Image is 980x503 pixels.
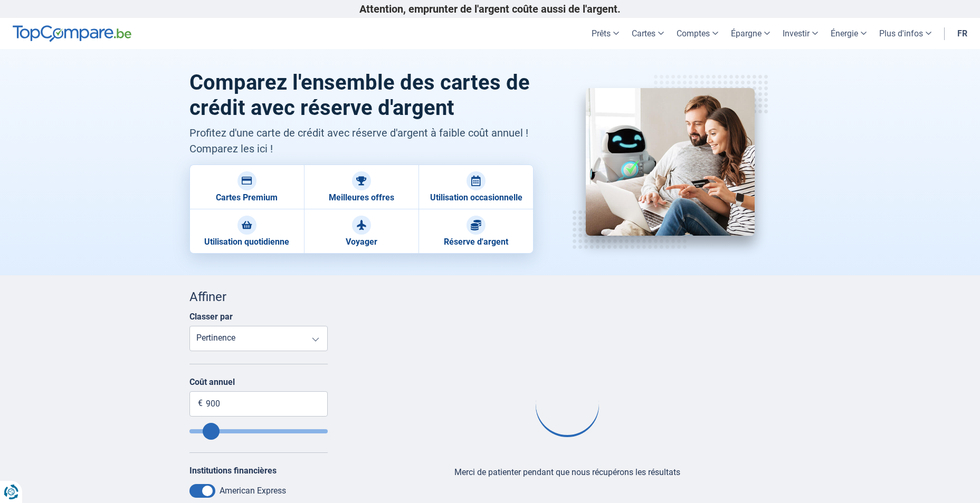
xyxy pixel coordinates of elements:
img: TopCompare [13,25,131,42]
div: Affiner [189,288,328,306]
label: Coût annuel [189,377,328,387]
a: Comptes [670,18,725,49]
label: American Express [220,486,286,496]
img: Utilisation occasionnelle [471,176,481,186]
span: € [198,398,203,410]
a: Cartes Premium Cartes Premium [189,165,304,209]
img: Meilleures offres [356,176,367,186]
a: Plus d'infos [873,18,938,49]
a: Prêts [585,18,625,49]
label: Institutions financières [189,466,277,476]
h1: Comparez l'ensemble des cartes de crédit avec réserve d'argent [189,70,534,121]
img: Voyager [356,220,367,230]
a: Voyager Voyager [304,209,418,254]
a: Investir [776,18,824,49]
img: Cartes Premium [242,176,252,186]
img: Utilisation quotidienne [242,220,252,230]
p: Attention, emprunter de l'argent coûte aussi de l'argent. [189,3,791,15]
a: Réserve d'argent Réserve d'argent [418,209,533,254]
a: Énergie [824,18,873,49]
a: fr [951,18,974,49]
p: Profitez d'une carte de crédit avec réserve d'argent à faible coût annuel ! Comparez les ici ! [189,125,534,157]
a: Utilisation occasionnelle Utilisation occasionnelle [418,165,533,209]
a: Meilleures offres Meilleures offres [304,165,418,209]
input: Annualfee [189,429,328,433]
a: Utilisation quotidienne Utilisation quotidienne [189,209,304,254]
img: Réserve d'argent [471,220,481,230]
img: Réserve d'argent [586,88,755,236]
a: Cartes [625,18,670,49]
label: Classer par [189,312,233,322]
a: Épargne [725,18,776,49]
div: Merci de patienter pendant que nous récupérons les résultats [454,467,680,479]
